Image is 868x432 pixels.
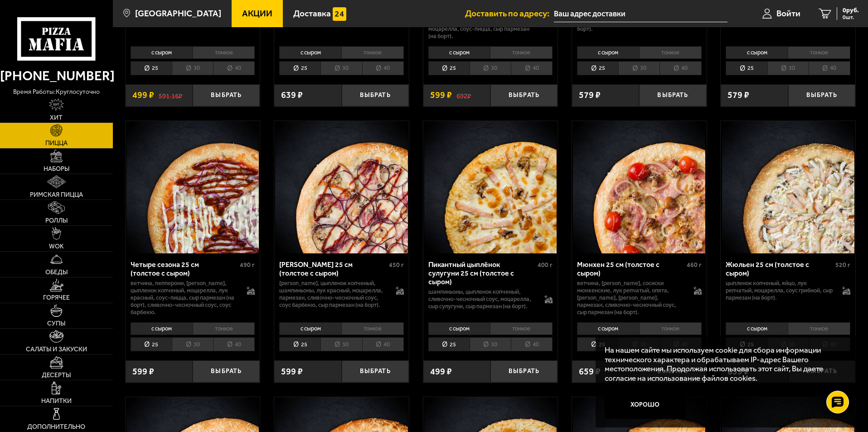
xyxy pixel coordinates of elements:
span: 0 шт. [843,15,859,20]
li: 30 [172,61,213,75]
li: с сыром [428,322,490,335]
span: 490 г [240,261,255,269]
li: 30 [618,61,659,75]
span: Акции [242,9,272,18]
p: ветчина, [PERSON_NAME], сосиски мюнхенские, лук репчатый, опята, [PERSON_NAME], [PERSON_NAME], па... [577,280,684,316]
span: Доставка [293,9,331,18]
img: Четыре сезона 25 см (толстое с сыром) [126,121,259,253]
a: Мюнхен 25 см (толстое с сыром) [572,121,707,253]
span: 599 ₽ [132,367,154,376]
button: Выбрать [342,84,409,107]
p: На нашем сайте мы используем cookie для сбора информации технического характера и обрабатываем IP... [605,345,842,383]
li: 25 [428,337,470,351]
li: 40 [511,337,553,351]
li: с сыром [577,322,639,335]
li: 25 [577,61,618,75]
li: тонкое [788,322,850,335]
a: Пикантный цыплёнок сулугуни 25 см (толстое с сыром) [423,121,558,253]
li: тонкое [341,46,404,59]
li: тонкое [639,46,702,59]
button: Выбрать [490,360,558,383]
li: 25 [131,337,172,351]
li: с сыром [577,46,639,59]
li: тонкое [193,322,255,335]
span: Десерты [42,372,71,379]
button: Выбрать [788,84,855,107]
li: с сыром [279,322,341,335]
li: с сыром [131,322,193,335]
p: ветчина, пепперони, [PERSON_NAME], цыпленок копченый, моцарелла, лук красный, соус-пицца, сыр пар... [131,280,238,316]
span: 0 руб. [843,7,859,14]
li: с сыром [279,46,341,59]
span: 599 ₽ [430,91,452,100]
span: Супы [47,320,65,327]
img: Пикантный цыплёнок сулугуни 25 см (толстое с сыром) [424,121,557,253]
span: 450 г [389,261,404,269]
span: 400 г [538,261,553,269]
img: Жюльен 25 см (толстое с сыром) [722,121,854,253]
button: Выбрать [639,84,706,107]
button: Выбрать [490,84,558,107]
li: 40 [213,337,255,351]
li: с сыром [726,322,788,335]
s: 591.16 ₽ [159,91,182,100]
li: 40 [809,61,850,75]
img: Чикен Барбекю 25 см (толстое с сыром) [275,121,407,253]
span: Хит [50,115,63,121]
span: 499 ₽ [430,367,452,376]
li: 40 [213,61,255,75]
div: [PERSON_NAME] 25 см (толстое с сыром) [279,260,387,277]
button: Выбрать [193,84,260,107]
p: цыпленок копченый, яйцо, лук репчатый, моцарелла, соус грибной, сыр пармезан (на борт). [726,280,833,301]
a: Жюльен 25 см (толстое с сыром) [721,121,855,253]
li: 25 [726,61,767,75]
li: 25 [577,337,618,351]
div: Мюнхен 25 см (толстое с сыром) [577,260,684,277]
button: Выбрать [342,360,409,383]
li: 25 [131,61,172,75]
li: тонкое [341,322,404,335]
span: 520 г [835,261,850,269]
li: с сыром [428,46,490,59]
span: Обеды [45,269,68,276]
li: с сыром [726,46,788,59]
li: 40 [362,337,404,351]
a: Чикен Барбекю 25 см (толстое с сыром) [274,121,409,253]
li: тонкое [490,46,553,59]
p: шампиньоны, цыпленок копченый, сливочно-чесночный соус, моцарелла, сыр сулугуни, сыр пармезан (на... [428,288,536,310]
div: Жюльен 25 см (толстое с сыром) [726,260,833,277]
span: Римская пицца [30,192,83,198]
span: 639 ₽ [281,91,303,100]
img: Мюнхен 25 см (толстое с сыром) [573,121,705,253]
span: Напитки [41,398,72,404]
span: Пицца [45,140,68,146]
span: 499 ₽ [132,91,154,100]
a: Четыре сезона 25 см (толстое с сыром) [126,121,260,253]
span: 579 ₽ [727,91,749,100]
li: 30 [320,337,362,351]
li: тонкое [639,322,702,335]
span: Доставить по адресу: [465,9,554,18]
button: Хорошо [605,392,686,419]
li: тонкое [490,322,553,335]
s: 692 ₽ [456,91,471,100]
span: Наборы [44,166,69,172]
input: Ваш адрес доставки [554,5,727,22]
p: [PERSON_NAME], цыпленок копченый, шампиньоны, лук красный, моцарелла, пармезан, сливочно-чесночны... [279,280,387,309]
li: 40 [362,61,404,75]
li: с сыром [131,46,193,59]
li: 30 [470,61,511,75]
li: 30 [470,337,511,351]
div: Пикантный цыплёнок сулугуни 25 см (толстое с сыром) [428,260,536,286]
li: 25 [428,61,470,75]
li: 40 [511,61,553,75]
li: 40 [659,61,701,75]
li: 30 [172,337,213,351]
li: 30 [320,61,362,75]
span: 579 ₽ [579,91,601,100]
li: 30 [767,61,809,75]
span: [GEOGRAPHIC_DATA] [135,9,221,18]
li: 25 [279,61,320,75]
span: Дополнительно [27,424,85,430]
li: 25 [279,337,320,351]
